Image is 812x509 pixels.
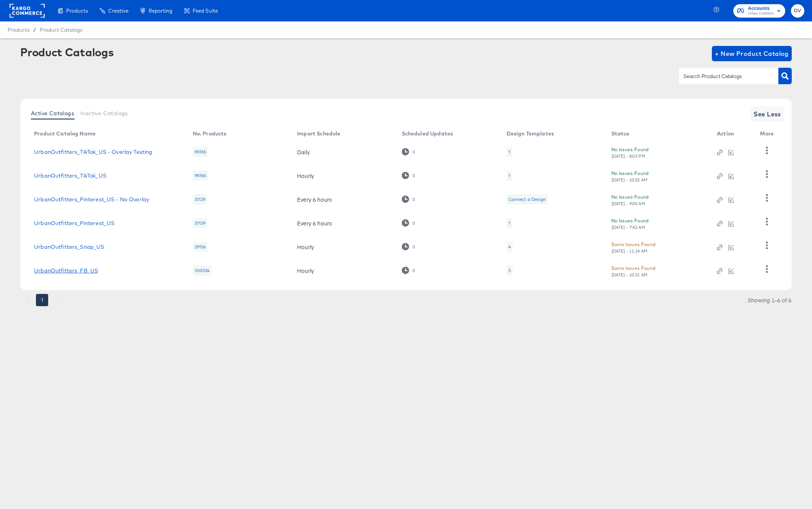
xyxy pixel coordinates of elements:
[508,149,510,155] div: 1
[748,11,774,17] span: Urban Outfitters
[508,268,511,274] div: 5
[193,194,208,204] div: 31129
[507,242,513,252] div: 4
[8,27,29,33] span: Products
[507,171,512,181] div: 1
[507,218,512,228] div: 1
[611,248,648,254] div: [DATE] - 11:14 AM
[193,218,208,228] div: 31129
[791,4,804,18] button: DV
[34,196,149,202] a: UrbanOutfitters_Pinterest_US - No Overlay
[508,244,511,250] div: 4
[291,235,395,259] td: Hourly
[508,220,510,226] div: 1
[193,266,212,276] div: 100534
[507,266,513,276] div: 5
[34,173,106,179] a: UrbanOutfitters_TikTok_US
[193,8,218,14] span: Feed Suite
[297,131,340,137] div: Import Schedule
[402,196,415,203] div: 0
[34,131,96,137] div: Product Catalog Name
[747,297,792,303] div: Showing 1–6 of 6
[715,48,789,59] span: + New Product Catalog
[412,220,415,226] div: 0
[193,171,208,181] div: 99765
[40,27,82,33] a: Product Catalogs
[291,164,395,188] td: Hourly
[508,196,546,202] div: Connect a Design
[36,294,48,306] button: page 1
[611,272,648,277] div: [DATE] - 10:31 AM
[34,149,152,155] a: UrbanOutfitters_TikTok_US - Overlay Testing
[291,259,395,282] td: Hourly
[507,194,548,204] div: Connect a Design
[34,220,114,226] a: UrbanOutfitters_Pinterest_US
[402,131,453,137] div: Scheduled Updates
[754,128,783,140] th: More
[20,46,114,58] div: Product Catalogs
[412,197,415,202] div: 0
[402,172,415,179] div: 0
[748,5,774,13] span: Accounts
[611,240,656,248] div: Some Issues Found
[412,244,415,250] div: 0
[412,268,415,273] div: 0
[412,149,415,155] div: 0
[611,264,656,272] div: Some Issues Found
[412,173,415,178] div: 0
[34,244,104,250] a: UrbanOutfitters_Snap_US
[794,7,801,15] span: DV
[605,128,711,140] th: Status
[402,219,415,227] div: 0
[31,110,74,116] span: Active Catalogs
[682,72,763,81] input: Search Product Catalogs
[611,240,656,254] button: Some Issues Found[DATE] - 11:14 AM
[291,188,395,211] td: Every 6 hours
[750,106,784,122] button: See Less
[507,131,554,137] div: Design Templates
[193,147,208,157] div: 99765
[507,147,512,157] div: 1
[108,8,128,14] span: Creative
[193,242,208,252] div: 29156
[20,294,64,306] nav: pagination navigation
[711,128,754,140] th: Action
[754,109,781,119] span: See Less
[733,4,785,18] button: AccountsUrban Outfitters
[402,267,415,274] div: 0
[508,173,510,179] div: 1
[402,148,415,155] div: 0
[291,211,395,235] td: Every 6 hours
[66,8,88,14] span: Products
[29,27,40,33] span: /
[611,264,656,277] button: Some Issues Found[DATE] - 10:31 AM
[34,268,98,274] a: UrbanOutfitters_FB_US
[402,243,415,250] div: 0
[712,46,792,61] button: + New Product Catalog
[149,8,172,14] span: Reporting
[193,131,227,137] div: No. Products
[291,140,395,164] td: Daily
[80,110,128,116] span: Inactive Catalogs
